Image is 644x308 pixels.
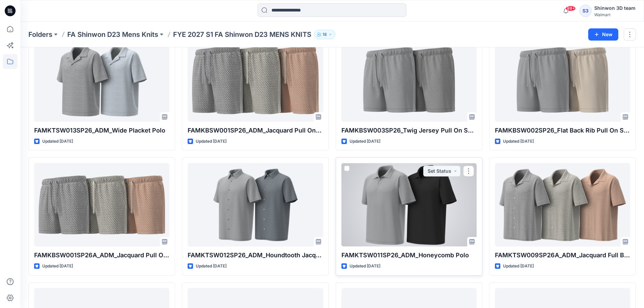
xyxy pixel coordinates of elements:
[42,263,73,270] p: Updated [DATE]
[67,30,158,39] a: FA Shinwon D23 Mens Knits
[34,163,169,246] a: FAMKBSW001SP26A_ADM_Jacquard Pull On Short - 5 Inseam
[503,263,534,270] p: Updated [DATE]
[341,38,477,122] a: FAMKBSW003SP26_Twig Jersey Pull On Short
[566,6,576,11] span: 99+
[495,251,630,260] p: FAMKTSW009SP26A_ADM_Jacquard Full Button Shirt
[341,251,477,260] p: FAMKTSW011SP26_ADM_Honeycomb Polo
[34,126,169,135] p: FAMKTSW013SP26_ADM_Wide Placket Polo
[503,138,534,145] p: Updated [DATE]
[314,30,335,39] button: 18
[34,38,169,122] a: FAMKTSW013SP26_ADM_Wide Placket Polo
[495,38,630,122] a: FAMKBSW002SP26_Flat Back Rib Pull On Short
[588,28,618,41] button: New
[42,138,73,145] p: Updated [DATE]
[495,163,630,246] a: FAMKTSW009SP26A_ADM_Jacquard Full Button Shirt
[341,163,477,246] a: FAMKTSW011SP26_ADM_Honeycomb Polo
[594,4,636,12] div: Shinwon 3D team
[495,126,630,135] p: FAMKBSW002SP26_Flat Back Rib Pull On Short
[341,126,477,135] p: FAMKBSW003SP26_Twig Jersey Pull On Short
[188,163,323,246] a: FAMKTSW012SP26_ADM_Houndtooth Jacquard Knit Shirt
[196,263,226,270] p: Updated [DATE]
[350,138,380,145] p: Updated [DATE]
[188,126,323,135] p: FAMKBSW001SP26_ADM_Jacquard Pull On Short
[579,5,592,17] div: S3
[188,251,323,260] p: FAMKTSW012SP26_ADM_Houndtooth Jacquard Knit Shirt
[173,30,311,39] p: FYE 2027 S1 FA Shinwon D23 MENS KNITS
[594,12,636,17] div: Walmart
[188,38,323,122] a: FAMKBSW001SP26_ADM_Jacquard Pull On Short
[28,30,52,39] a: Folders
[350,263,380,270] p: Updated [DATE]
[196,138,226,145] p: Updated [DATE]
[323,31,327,38] p: 18
[34,251,169,260] p: FAMKBSW001SP26A_ADM_Jacquard Pull On Short - 5 Inseam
